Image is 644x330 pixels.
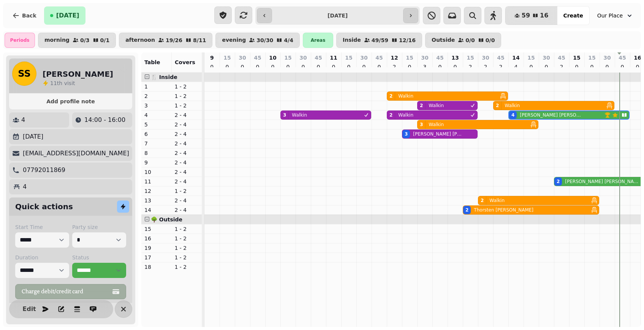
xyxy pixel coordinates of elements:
p: Thorsten [PERSON_NAME] [474,207,533,213]
p: 15 [284,54,291,62]
button: Add profile note [12,96,129,106]
p: 0 / 0 [486,38,495,43]
p: 0 [224,63,230,71]
p: 45 [436,54,443,62]
p: Inside [343,37,361,43]
p: 16 [144,235,169,242]
p: 2 - 4 [175,178,199,185]
span: th [57,80,64,86]
p: 1 - 2 [175,263,199,271]
p: 30 / 30 [256,38,273,43]
button: Back [6,6,43,25]
p: 4 [23,182,27,191]
label: Duration [15,254,69,261]
p: evening [222,37,246,43]
p: [DATE] [23,132,43,141]
p: 07792011869 [23,166,65,175]
p: 4 / 4 [284,38,293,43]
p: 15 [573,54,580,62]
p: 10 [144,168,169,176]
button: Edit [22,301,37,316]
p: 45 [315,54,322,62]
p: 0 [255,63,261,71]
label: Start Time [15,223,69,231]
p: 14:00 - 16:00 [84,115,125,125]
p: 0 [543,63,549,71]
p: 11 [144,178,169,185]
p: 49 / 59 [372,38,388,43]
button: Create [557,6,589,25]
p: 8 / 11 [193,38,206,43]
div: 4 [511,112,514,118]
p: 2 - 4 [175,121,199,128]
p: 0 [270,63,276,71]
p: 19 / 26 [166,38,182,43]
p: 1 - 2 [175,83,199,90]
p: Walkin [489,197,505,204]
p: 9 [210,54,214,62]
div: 3 [283,112,286,118]
p: 0 [376,63,382,71]
p: 2 [144,92,169,100]
button: morning0/30/1 [38,33,116,48]
p: 0 [635,63,641,71]
button: Charge debit/credit card [15,284,126,299]
p: 2 - 4 [175,149,199,157]
div: Periods [5,33,35,48]
h2: Quick actions [15,201,73,212]
p: 13 [451,54,459,62]
span: Charge debit/credit card [22,289,111,294]
p: 0 [528,63,534,71]
p: 2 - 4 [175,168,199,176]
p: 0 / 1 [100,38,110,43]
p: 15 [223,54,231,62]
p: 7 [144,140,169,147]
p: 2 - 4 [175,140,199,147]
p: 12 [391,54,398,62]
button: 5916 [505,6,558,25]
button: [DATE] [44,6,85,25]
p: Outside [432,37,455,43]
p: 17 [144,254,169,261]
p: [PERSON_NAME] [PERSON_NAME] [565,178,639,185]
p: 30 [299,54,307,62]
p: 2 - 4 [175,130,199,138]
p: 2 - 4 [175,197,199,204]
p: 15 [588,54,595,62]
p: 30 [543,54,550,62]
p: 2 - 4 [175,111,199,119]
p: Walkin [429,103,444,109]
p: 2 [498,63,504,71]
label: Party size [72,223,126,231]
p: 0 [361,63,367,71]
span: Create [563,13,583,18]
div: 3 [420,122,423,128]
p: 11 [330,54,337,62]
button: Outside0/00/0 [425,33,501,48]
p: 1 - 2 [175,187,199,195]
div: 2 [389,112,392,118]
div: 2 [465,207,468,213]
p: 19 [144,244,169,252]
p: 1 - 2 [175,244,199,252]
p: 0 [346,63,352,71]
p: 3 [422,63,428,71]
button: Our Place [593,9,638,22]
span: 🌳 Outside [151,216,182,223]
p: 14 [512,54,519,62]
p: 30 [603,54,611,62]
p: 10 [269,54,276,62]
p: 5 [144,121,169,128]
p: 1 - 2 [175,102,199,109]
p: 45 [375,54,383,62]
p: 0 / 3 [80,38,90,43]
p: 15 [406,54,413,62]
p: 15 [144,225,169,233]
p: 1 - 2 [175,225,199,233]
p: 0 [619,63,625,71]
p: 45 [497,54,504,62]
p: 3 [144,102,169,109]
p: 30 [360,54,367,62]
span: 16 [540,13,548,19]
p: 0 / 0 [465,38,475,43]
